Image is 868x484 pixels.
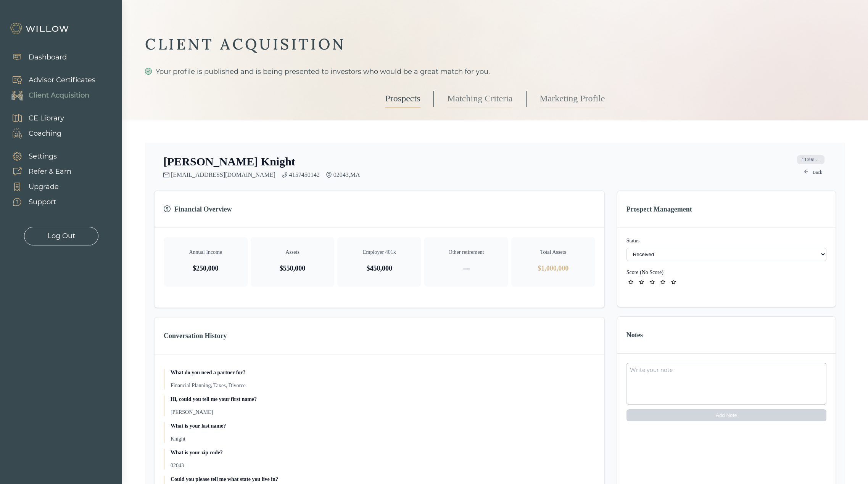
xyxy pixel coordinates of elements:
[145,68,152,75] span: check-circle
[29,52,67,63] div: Dashboard
[385,89,420,108] a: Prospects
[659,278,668,287] button: star
[171,449,595,457] p: What is your zip code?
[4,126,64,141] a: Coaching
[333,171,360,178] span: 02043 , MA
[171,171,275,178] a: [EMAIL_ADDRESS][DOMAIN_NAME]
[170,248,242,256] p: Annual Income
[447,89,512,108] a: Matching Criteria
[517,263,589,274] p: $1,000,000
[799,168,827,177] a: arrow-leftBack
[171,409,595,416] p: [PERSON_NAME]
[171,382,595,389] p: Financial Planning, Taxes, Divorce
[4,149,71,164] a: Settings
[343,248,415,256] p: Employer 401k
[343,263,415,274] p: $450,000
[637,278,646,287] button: star
[626,409,826,421] button: Add Note
[29,113,64,123] div: CE Library
[4,179,71,194] a: Upgrade
[626,269,663,275] label: Score ( No Score )
[171,462,595,470] p: 02043
[145,34,845,54] div: CLIENT ACQUISITION
[29,90,89,101] div: Client Acquisition
[4,164,71,179] a: Refer & Earn
[648,278,657,287] button: star
[626,278,636,287] button: star
[171,422,595,430] p: What is your last name?
[804,169,810,175] span: arrow-left
[626,269,663,276] button: ID
[626,330,826,340] h3: Notes
[164,205,171,213] span: dollar
[4,88,95,103] a: Client Acquisition
[257,263,329,274] p: $550,000
[29,167,71,177] div: Refer & Earn
[326,172,332,178] span: environment
[626,237,826,245] label: Status
[4,72,95,88] a: Advisor Certificates
[795,155,827,165] button: ID
[171,369,595,377] p: What do you need a partner for?
[171,435,595,443] p: Knight
[626,204,826,215] h3: Prospect Management
[145,66,845,77] div: Your profile is published and is being presented to investors who would be a great match for you.
[430,263,502,274] p: —
[10,22,71,35] img: Willow
[29,128,61,139] div: Coaching
[257,248,329,256] p: Assets
[47,231,75,241] div: Log Out
[4,111,64,126] a: CE Library
[164,204,595,215] h3: Financial Overview
[4,50,67,65] a: Dashboard
[539,89,605,108] a: Marketing Profile
[163,155,295,168] h2: [PERSON_NAME] Knight
[171,396,595,403] p: Hi, could you tell me your first name?
[29,182,59,192] div: Upgrade
[669,278,678,287] button: star
[797,155,825,164] span: 11e9e3ca-2779-440c-9ed4-cefea9024513
[517,248,589,256] p: Total Assets
[170,263,242,274] p: $250,000
[29,75,95,85] div: Advisor Certificates
[282,172,288,178] span: phone
[430,248,502,256] p: Other retirement
[163,172,169,178] span: mail
[29,151,57,162] div: Settings
[171,476,595,483] p: Could you please tell me what state you live in?
[164,330,595,341] h3: Conversation History
[289,171,320,178] a: 4157450142
[29,197,56,207] div: Support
